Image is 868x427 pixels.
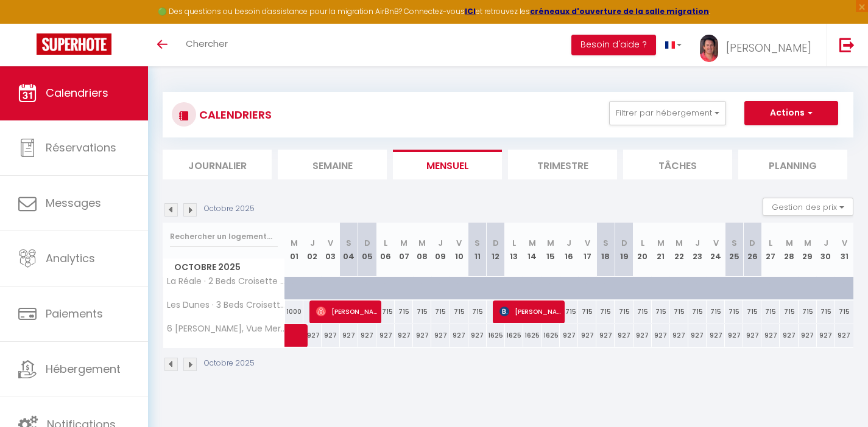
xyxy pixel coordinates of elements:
span: Les Dunes · 3 Beds Croisette Beaches Sea View [165,300,287,310]
abbr: V [585,237,590,249]
div: 715 [652,300,670,323]
div: 715 [615,300,633,323]
div: 927 [615,324,633,347]
div: 715 [468,300,487,323]
abbr: L [384,237,387,249]
abbr: D [493,237,499,249]
div: 927 [799,324,817,347]
th: 19 [615,223,633,277]
abbr: V [328,237,333,249]
th: 25 [725,223,743,277]
th: 12 [487,223,505,277]
div: 715 [835,300,853,323]
div: 927 [358,324,376,347]
li: Mensuel [393,150,502,179]
th: 15 [542,223,560,277]
th: 20 [633,223,652,277]
input: Rechercher un logement... [170,226,278,248]
div: 715 [450,300,468,323]
abbr: L [769,237,772,249]
div: 715 [725,300,743,323]
abbr: D [749,237,755,249]
div: 927 [725,324,743,347]
abbr: J [310,237,315,249]
div: 715 [596,300,615,323]
th: 27 [761,223,780,277]
a: Chercher [177,24,237,66]
span: [PERSON_NAME] [499,300,562,323]
th: 29 [799,223,817,277]
div: 927 [560,324,578,347]
th: 07 [395,223,413,277]
div: 715 [743,300,761,323]
div: 927 [652,324,670,347]
abbr: M [418,237,426,249]
div: 715 [413,300,431,323]
abbr: S [732,237,737,249]
p: Octobre 2025 [204,203,255,215]
div: 715 [670,300,688,323]
img: ... [700,35,718,62]
th: 14 [523,223,542,277]
abbr: D [364,237,370,249]
button: Filtrer par hébergement [609,101,726,125]
h3: CALENDRIERS [196,101,272,128]
div: 927 [450,324,468,347]
th: 13 [505,223,523,277]
div: 927 [322,324,340,347]
div: 715 [431,300,450,323]
div: 1625 [487,324,505,347]
div: 715 [560,300,578,323]
abbr: S [603,237,609,249]
div: 927 [670,324,688,347]
img: Super Booking [37,33,111,55]
abbr: J [566,237,571,249]
abbr: D [621,237,627,249]
li: Journalier [163,150,272,179]
span: Analytics [46,251,95,266]
div: 715 [817,300,835,323]
div: 927 [395,324,413,347]
p: Octobre 2025 [204,358,255,369]
abbr: S [475,237,480,249]
th: 01 [285,223,303,277]
abbr: J [695,237,700,249]
a: ... [PERSON_NAME] [691,24,827,66]
div: 927 [835,324,853,347]
span: [PERSON_NAME] [316,300,379,323]
div: 715 [799,300,817,323]
a: créneaux d'ouverture de la salle migration [530,6,709,16]
div: 715 [578,300,596,323]
th: 24 [707,223,725,277]
button: Besoin d'aide ? [571,35,656,55]
th: 06 [376,223,395,277]
abbr: V [842,237,847,249]
li: Trimestre [508,150,617,179]
abbr: V [456,237,462,249]
abbr: S [346,237,351,249]
div: 927 [633,324,652,347]
th: 16 [560,223,578,277]
abbr: M [529,237,536,249]
div: 715 [376,300,395,323]
div: 715 [633,300,652,323]
div: 715 [688,300,707,323]
abbr: M [291,237,298,249]
th: 22 [670,223,688,277]
li: Planning [738,150,847,179]
a: ICI [465,6,476,16]
th: 18 [596,223,615,277]
img: logout [839,37,855,52]
th: 05 [358,223,376,277]
span: Octobre 2025 [163,259,284,276]
th: 02 [303,223,322,277]
div: 927 [743,324,761,347]
abbr: V [713,237,719,249]
div: 927 [376,324,395,347]
abbr: J [438,237,443,249]
div: 1000 [285,300,303,323]
div: 927 [468,324,487,347]
li: Semaine [278,150,387,179]
div: 927 [780,324,798,347]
